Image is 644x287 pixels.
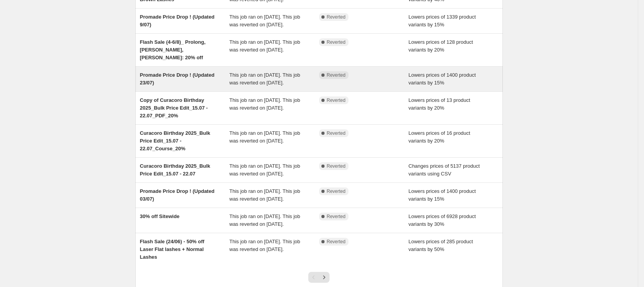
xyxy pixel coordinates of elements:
[319,272,330,283] button: Next
[140,14,215,27] span: Promade Price Drop ! (Updated 9/07)
[229,72,300,86] span: This job ran on [DATE]. This job was reverted on [DATE].
[408,72,476,86] span: Lowers prices of 1400 product variants by 15%
[408,97,470,111] span: Lowers prices of 13 product variants by 20%
[408,39,473,53] span: Lowers prices of 128 product variants by 20%
[327,213,346,220] span: Reverted
[327,97,346,103] span: Reverted
[327,239,346,245] span: Reverted
[327,130,346,136] span: Reverted
[140,97,208,119] span: Copy of Curacoro Birthday 2025_Bulk Price Edit_15.07 - 22.07_PDF_20%
[140,239,205,260] span: Flash Sale (24/06) - 50% off Laser Flat lashes + Normal Lashes
[308,272,330,283] nav: Pagination
[229,188,300,202] span: This job ran on [DATE]. This job was reverted on [DATE].
[327,39,346,45] span: Reverted
[408,213,476,227] span: Lowers prices of 6928 product variants by 30%
[408,163,480,177] span: Changes prices of 5137 product variants using CSV
[229,239,300,252] span: This job ran on [DATE]. This job was reverted on [DATE].
[408,188,476,202] span: Lowers prices of 1400 product variants by 15%
[229,163,300,177] span: This job ran on [DATE]. This job was reverted on [DATE].
[229,130,300,144] span: This job ran on [DATE]. This job was reverted on [DATE].
[408,14,476,27] span: Lowers prices of 1339 product variants by 15%
[327,188,346,194] span: Reverted
[408,239,473,252] span: Lowers prices of 285 product variants by 50%
[229,39,300,53] span: This job ran on [DATE]. This job was reverted on [DATE].
[327,163,346,169] span: Reverted
[140,72,215,86] span: Promade Price Drop ! (Updated 23/07)
[140,213,180,219] span: 30% off Sitewide
[229,213,300,227] span: This job ran on [DATE]. This job was reverted on [DATE].
[229,97,300,111] span: This job ran on [DATE]. This job was reverted on [DATE].
[140,163,210,177] span: Curacoro Birthday 2025_Bulk Price Edit_15.07 - 22.07
[229,14,300,27] span: This job ran on [DATE]. This job was reverted on [DATE].
[327,72,346,78] span: Reverted
[140,39,206,60] span: Flash Sale (4-6/8)_ Prolong, [PERSON_NAME], [PERSON_NAME]: 20% off
[408,130,470,144] span: Lowers prices of 16 product variants by 20%
[140,130,210,151] span: Curacoro Birthday 2025_Bulk Price Edit_15.07 - 22.07_Course_20%
[140,188,215,202] span: Promade Price Drop ! (Updated 03/07)
[327,14,346,20] span: Reverted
